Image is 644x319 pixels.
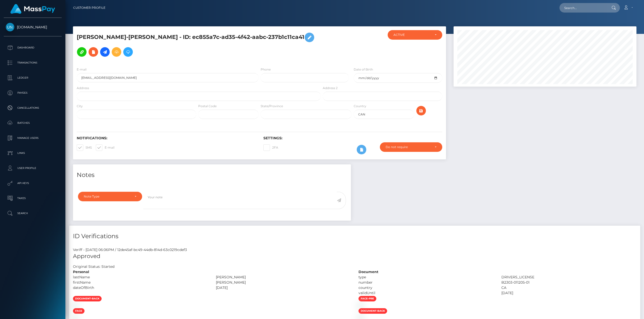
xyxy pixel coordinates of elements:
p: Cancellations [6,104,60,112]
h5: [PERSON_NAME]-[PERSON_NAME] - ID: ec855a7c-ad35-4f42-aabc-237b1c11ca41 [77,30,318,59]
p: User Profile [6,164,60,172]
div: Note Type [84,195,131,199]
a: Payees [4,87,62,99]
a: Customer Profile [73,3,105,13]
img: Unlockt.me [6,23,14,31]
div: [PERSON_NAME] [212,280,355,285]
div: Veriff - [DATE] 06:06PM / 12de45af-bc49-44db-814d-63c0219cdef3 [69,247,640,252]
h6: Notifications: [77,136,256,140]
button: Do not require [380,142,442,152]
h5: Approved [73,252,636,260]
span: [DOMAIN_NAME] [4,25,62,29]
a: Ledger [4,72,62,84]
label: Address 2 [323,86,338,90]
a: Taxes [4,192,62,205]
div: Do not require [386,145,431,149]
div: [PERSON_NAME] [212,275,355,280]
label: Country [354,104,366,108]
a: Manage Users [4,132,62,144]
div: number [355,280,498,285]
label: SMS [77,144,92,151]
label: Phone [261,67,271,72]
label: 2FA [263,144,278,151]
p: Batches [6,119,60,127]
a: API Keys [4,177,62,189]
label: E-mail [77,67,87,72]
a: Initiate Payout [100,47,110,57]
a: Transactions [4,56,62,69]
p: API Keys [6,179,60,187]
p: Links [6,149,60,157]
button: Note Type [78,192,142,201]
label: Address [77,86,89,90]
h4: ID Verifications [73,232,636,241]
strong: Document [358,270,378,274]
div: validUntil [355,290,498,296]
div: [DATE] [212,285,355,290]
a: Links [4,147,62,159]
h6: Settings: [263,136,442,140]
div: dateOfBirth [69,285,212,290]
img: 2f94b86c-4c3e-46fd-b76d-061264d40803 [73,303,77,307]
label: State/Province [261,104,283,108]
div: CA [498,285,640,290]
p: Transactions [6,59,60,67]
label: City [77,104,83,108]
h4: Notes [77,171,347,179]
img: MassPay Logo [10,4,55,14]
strong: Personal [73,270,89,274]
a: Batches [4,117,62,129]
span: face-pre [358,296,376,301]
p: Taxes [6,195,60,202]
div: lastName [69,275,212,280]
p: Payees [6,89,60,97]
p: Manage Users [6,134,60,142]
div: DRIVERS_LICENSE [498,275,640,280]
div: [DATE] [498,290,640,296]
div: B2303-011205-01 [498,280,640,285]
div: country [355,285,498,290]
p: Ledger [6,74,60,82]
a: Dashboard [4,41,62,54]
img: 70fac3b7-543b-4f79-b7bf-25463eaa8d56 [358,303,363,307]
div: type [355,275,498,280]
div: ACTIVE [393,33,431,37]
span: document-back [358,308,387,314]
label: Postal Code [198,104,217,108]
label: Date of Birth [354,67,373,72]
a: Search [4,207,62,220]
span: document-back [73,296,102,301]
button: ACTIVE [388,30,442,40]
input: Search... [559,3,607,13]
span: face [73,308,85,314]
label: E-mail [96,144,114,151]
p: Dashboard [6,44,60,51]
h7: Original Status: Started [73,264,114,269]
div: firstName [69,280,212,285]
a: Cancellations [4,102,62,114]
p: Search [6,210,60,217]
a: User Profile [4,162,62,174]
